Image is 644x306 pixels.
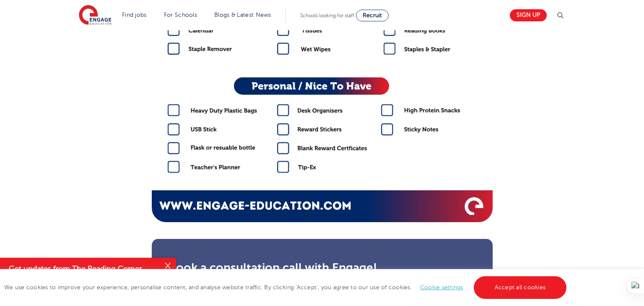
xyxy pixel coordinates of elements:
a: Cookie settings [420,284,463,290]
img: Engage Education [79,5,112,26]
a: Sign up [510,9,547,21]
a: Recruit [356,10,389,21]
h4: Get updates from The Reading Corner [9,264,158,274]
a: Blogs & Latest News [214,12,271,18]
a: Accept all cookies [474,276,567,299]
button: Close [159,258,176,275]
a: For Schools [164,12,197,18]
span: Recruit [363,12,382,18]
h3: Book a consultation call with Engage! [169,262,476,274]
span: Schools looking for staff [300,13,354,18]
a: Find jobs [122,12,147,18]
span: We use cookies to improve your experience, personalise content, and analyse website traffic. By c... [4,284,569,290]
